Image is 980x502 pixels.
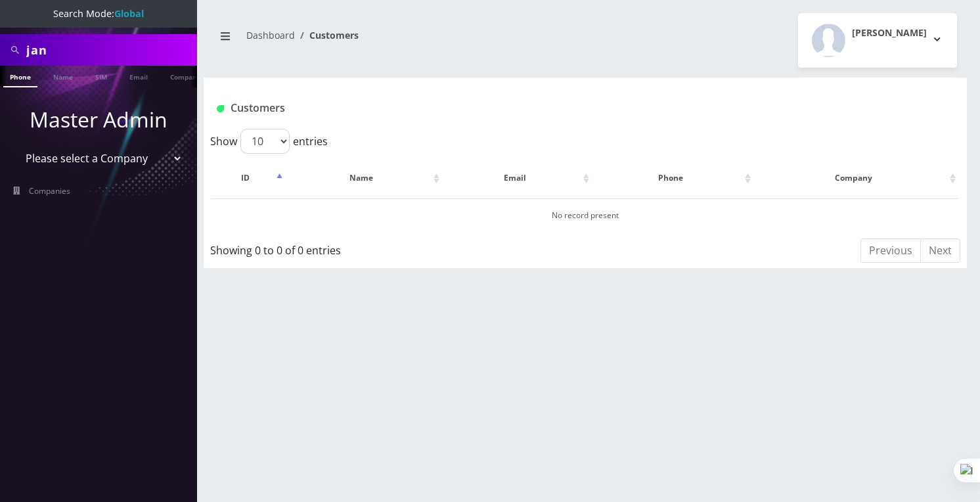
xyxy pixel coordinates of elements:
[26,37,194,62] input: Search All Companies
[164,66,208,86] a: Company
[47,66,79,86] a: Name
[240,129,290,154] select: Showentries
[798,13,957,68] button: [PERSON_NAME]
[3,66,37,87] a: Phone
[210,129,328,154] label: Show entries
[213,22,575,59] nav: breadcrumb
[53,7,144,20] span: Search Mode:
[89,66,114,86] a: SIM
[860,239,921,263] a: Previous
[123,66,154,86] a: Email
[755,159,959,197] th: Company: activate to sort column ascending
[210,237,513,258] div: Showing 0 to 0 of 0 entries
[287,159,443,197] th: Name: activate to sort column ascending
[295,28,359,42] li: Customers
[852,28,927,39] h2: [PERSON_NAME]
[594,159,754,197] th: Phone: activate to sort column ascending
[212,159,286,197] th: ID: activate to sort column descending
[212,198,959,232] td: No record present
[217,102,828,114] h1: Customers
[246,29,295,41] a: Dashboard
[29,185,70,196] span: Companies
[444,159,593,197] th: Email: activate to sort column ascending
[920,239,960,263] a: Next
[114,7,144,20] strong: Global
